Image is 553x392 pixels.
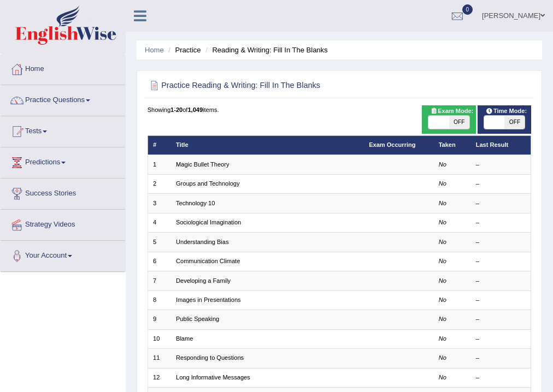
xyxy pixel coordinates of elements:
[148,105,532,114] div: Showing of items.
[482,106,530,116] span: Time Mode:
[449,116,469,129] span: OFF
[476,238,526,247] div: –
[369,141,415,148] a: Exam Occurring
[439,277,446,284] em: No
[476,277,526,286] div: –
[148,349,171,368] td: 11
[148,290,171,310] td: 8
[476,335,526,343] div: –
[476,315,526,324] div: –
[148,368,171,387] td: 12
[176,180,239,187] a: Groups and Technology
[439,296,446,303] em: No
[439,374,446,381] em: No
[422,105,475,134] div: Show exams occurring in exams
[1,85,125,112] a: Practice Questions
[187,106,203,113] b: 1,049
[439,316,446,322] em: No
[176,354,244,361] a: Responding to Questions
[148,310,171,329] td: 9
[145,46,164,54] a: Home
[148,194,171,213] td: 3
[166,45,201,55] li: Practice
[1,116,125,144] a: Tests
[1,241,125,268] a: Your Account
[476,161,526,169] div: –
[148,79,386,93] h2: Practice Reading & Writing: Fill In The Blanks
[148,233,171,252] td: 5
[176,219,241,225] a: Sociological Imagination
[176,161,229,168] a: Magic Bullet Theory
[1,147,125,175] a: Predictions
[439,180,446,187] em: No
[439,258,446,264] em: No
[439,239,446,245] em: No
[476,354,526,363] div: –
[439,219,446,225] em: No
[476,296,526,305] div: –
[148,135,171,155] th: #
[439,161,446,168] em: No
[176,277,231,284] a: Developing a Family
[504,116,525,129] span: OFF
[439,354,446,361] em: No
[462,4,473,15] span: 0
[476,218,526,227] div: –
[176,239,228,245] a: Understanding Bias
[439,335,446,342] em: No
[176,335,193,342] a: Blame
[476,199,526,208] div: –
[1,179,125,206] a: Success Stories
[203,45,327,55] li: Reading & Writing: Fill In The Blanks
[1,210,125,237] a: Strategy Videos
[176,316,219,322] a: Public Speaking
[176,374,250,381] a: Long Informative Messages
[170,106,183,113] b: 1-20
[148,329,171,348] td: 10
[176,296,241,303] a: Images in Presentations
[148,252,171,271] td: 6
[470,135,531,155] th: Last Result
[476,257,526,266] div: –
[476,180,526,188] div: –
[433,135,470,155] th: Taken
[148,271,171,290] td: 7
[171,135,364,155] th: Title
[148,174,171,193] td: 2
[148,213,171,232] td: 4
[176,200,215,206] a: Technology 10
[427,106,477,116] span: Exam Mode:
[439,200,446,206] em: No
[476,373,526,382] div: –
[148,155,171,174] td: 1
[176,258,240,264] a: Communication Climate
[1,54,125,81] a: Home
